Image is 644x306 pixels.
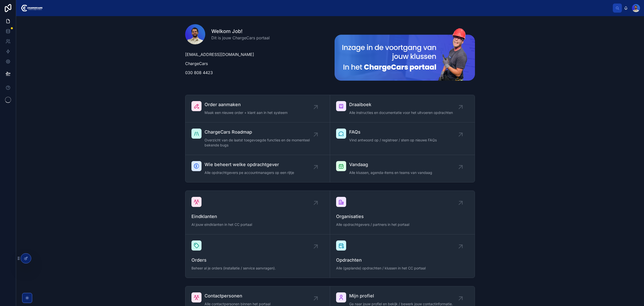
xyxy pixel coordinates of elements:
span: FAQs [349,129,437,136]
p: ChargeCars [185,60,326,67]
span: Alle opdrachtgevers / partners in het portaal [336,222,469,227]
span: Mijn profiel [349,292,453,299]
span: Alle klussen, agenda-items en teams van vandaag [349,170,432,175]
span: Opdrachten [336,257,469,264]
span: Draaiboek [349,101,453,108]
a: OrganisatiesAlle opdrachtgevers / partners in het portaal [330,191,475,234]
a: ChargeCars RoadmapOverzicht van de laatst toegevoegde functies en de momenteel bekende bugs [185,123,330,155]
span: Beheer al je orders (installatie / service aanvragen). [191,266,324,271]
a: OrdersBeheer al je orders (installatie / service aanvragen). [185,234,330,278]
img: App logo [20,4,43,12]
span: Contactpersonen [205,292,270,299]
span: Maak een nieuwe order + klant aan in het systeem [205,110,288,115]
a: OpdrachtenAlle (geplande) opdrachten / klussen in het CC portaal [330,234,475,278]
span: Orders [191,257,324,264]
a: DraaiboekAlle instructies en documentatie voor het uitvoeren opdrachten [330,95,475,123]
span: Wie beheert welke opdrachtgever [205,161,294,168]
a: Order aanmakenMaak een nieuwe order + klant aan in het systeem [185,95,330,123]
span: ChargeCars Roadmap [205,129,316,136]
span: Organisaties [336,213,469,220]
span: Eindklanten [191,213,324,220]
span: Overzicht van de laatst toegevoegde functies en de momenteel bekende bugs [205,138,316,148]
img: 23681-Frame-213-(2).png [335,28,475,81]
div: scrollable content [47,7,613,9]
a: Wie beheert welke opdrachtgeverAlle opdrachtgevers pe accountmanagers op een rijtje [185,155,330,182]
span: Order aanmaken [205,101,288,108]
span: Vandaag [349,161,432,168]
h1: Welkom Job! [211,28,270,35]
span: Dit is jouw ChargeCars portaal [211,35,270,41]
p: [EMAIL_ADDRESS][DOMAIN_NAME] [185,51,326,57]
span: Alle instructies en documentatie voor het uitvoeren opdrachten [349,110,453,115]
p: 030 808 4423 [185,70,326,76]
a: EindklantenAl jouw eindklanten in het CC portaal [185,191,330,234]
a: VandaagAlle klussen, agenda-items en teams van vandaag [330,155,475,182]
span: Alle opdrachtgevers pe accountmanagers op een rijtje [205,170,294,175]
a: FAQsVind antwoord op / registreer / stem op nieuwe FAQs [330,123,475,155]
span: Al jouw eindklanten in het CC portaal [191,222,324,227]
span: Alle (geplande) opdrachten / klussen in het CC portaal [336,266,469,271]
span: Vind antwoord op / registreer / stem op nieuwe FAQs [349,138,437,143]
